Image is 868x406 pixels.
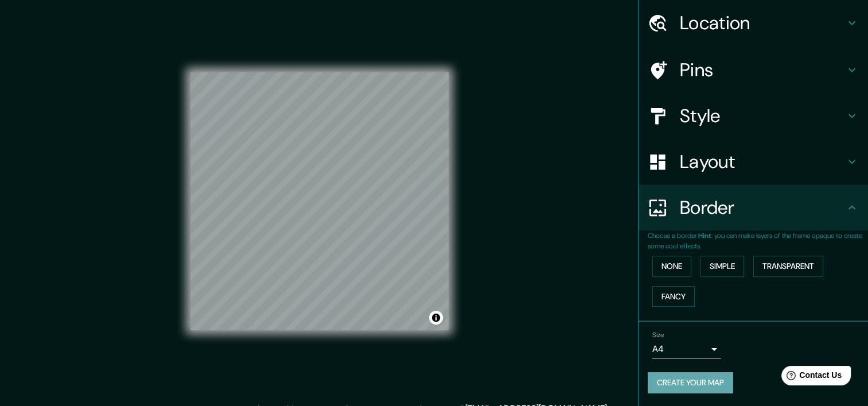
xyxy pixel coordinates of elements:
[652,286,695,307] button: Fancy
[639,139,868,185] div: Layout
[680,58,845,81] h4: Pins
[766,361,855,393] iframe: Help widget launcher
[680,150,845,173] h4: Layout
[680,11,845,34] h4: Location
[648,231,868,251] p: Choose a border. : you can make layers of the frame opaque to create some cool effects.
[680,104,845,127] h4: Style
[639,47,868,93] div: Pins
[700,256,744,277] button: Simple
[429,311,443,325] button: Toggle attribution
[753,256,823,277] button: Transparent
[652,256,691,277] button: None
[652,340,721,358] div: A4
[680,196,845,219] h4: Border
[639,185,868,231] div: Border
[698,231,711,240] b: Hint
[190,72,449,330] canvas: Map
[648,372,733,393] button: Create your map
[639,93,868,139] div: Style
[652,330,664,340] label: Size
